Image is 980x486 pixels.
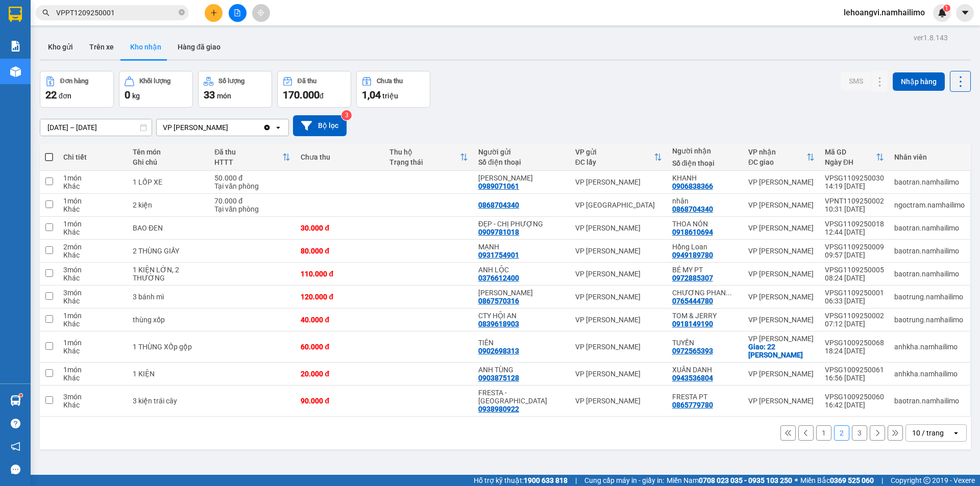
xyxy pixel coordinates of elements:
[10,395,21,406] img: warehouse-icon
[672,289,738,297] div: CHƯƠNG PHAN THIẾT
[825,266,884,274] div: VPSG1109250005
[11,465,20,474] span: message
[40,119,152,136] input: Select a date range.
[825,274,884,282] div: 08:24 [DATE]
[301,247,379,255] div: 80.000 đ
[825,228,884,236] div: 12:44 [DATE]
[672,366,738,374] div: XUÂN DANH
[63,266,122,274] div: 3 món
[133,224,204,232] div: BAO ĐEN
[575,201,662,209] div: VP [GEOGRAPHIC_DATA]
[293,115,347,136] button: Bộ lọc
[377,78,403,85] div: Chưa thu
[133,343,204,351] div: 1 THÙNG XỐp gộp
[575,224,662,232] div: VP [PERSON_NAME]
[218,78,244,85] div: Số lượng
[478,312,565,320] div: CTY HỘI AN
[63,153,122,161] div: Chi tiết
[301,270,379,278] div: 110.000 đ
[214,182,290,190] div: Tại văn phòng
[672,147,738,155] div: Người nhận
[726,289,732,297] span: ...
[301,316,379,324] div: 40.000 đ
[132,92,140,100] span: kg
[894,224,965,232] div: baotran.namhailimo
[914,32,948,43] div: ver 1.8.143
[748,247,815,255] div: VP [PERSON_NAME]
[672,228,713,236] div: 0918610694
[10,66,21,77] img: warehouse-icon
[748,397,815,405] div: VP [PERSON_NAME]
[748,158,806,166] div: ĐC giao
[825,339,884,347] div: VPSG1009250068
[478,374,519,382] div: 0903875128
[56,7,177,18] input: Tìm tên, số ĐT hoặc mã đơn
[40,71,114,108] button: Đơn hàng22đơn
[133,266,204,282] div: 1 KIỆN LỚN, 2 THƯỜNG
[961,8,970,17] span: caret-down
[575,158,654,166] div: ĐC lấy
[63,197,122,205] div: 1 món
[11,442,20,451] span: notification
[667,475,792,486] span: Miền Nam
[384,144,473,171] th: Toggle SortBy
[841,72,871,90] button: SMS
[320,92,324,100] span: đ
[63,251,122,259] div: Khác
[672,320,713,328] div: 0918149190
[63,174,122,182] div: 1 món
[834,425,849,441] button: 2
[263,123,271,132] svg: Clear value
[894,316,965,324] div: baotrung.namhailimo
[825,401,884,409] div: 16:42 [DATE]
[229,122,230,133] input: Selected VP Phan Thiết.
[40,35,81,59] button: Kho gửi
[672,243,738,251] div: Hồng Loan
[214,205,290,213] div: Tại văn phòng
[748,316,815,324] div: VP [PERSON_NAME]
[63,320,122,328] div: Khác
[210,9,217,16] span: plus
[825,347,884,355] div: 18:24 [DATE]
[672,205,713,213] div: 0868704340
[800,475,874,486] span: Miền Bắc
[217,92,231,100] span: món
[825,289,884,297] div: VPSG1109250001
[825,205,884,213] div: 10:31 [DATE]
[672,401,713,409] div: 0865779780
[478,158,565,166] div: Số điện thoại
[63,374,122,382] div: Khác
[575,293,662,301] div: VP [PERSON_NAME]
[478,274,519,282] div: 0376612400
[699,476,792,484] strong: 0708 023 035 - 0935 103 250
[795,478,798,482] span: ⚪️
[214,158,282,166] div: HTTT
[478,174,565,182] div: Ngọc Minh
[820,144,889,171] th: Toggle SortBy
[570,144,667,171] th: Toggle SortBy
[672,312,738,320] div: TOM & JERRY
[672,347,713,355] div: 0972565393
[748,335,815,343] div: VP [PERSON_NAME]
[894,153,965,161] div: Nhân viên
[825,297,884,305] div: 06:33 [DATE]
[10,41,21,52] img: solution-icon
[274,123,282,132] svg: open
[748,270,815,278] div: VP [PERSON_NAME]
[524,476,568,484] strong: 1900 633 818
[575,247,662,255] div: VP [PERSON_NAME]
[575,178,662,186] div: VP [PERSON_NAME]
[133,316,204,324] div: thùng xốp
[133,397,204,405] div: 3 kiện trái cây
[748,343,815,359] div: Giao: 22 Nguyên Hồng
[474,475,568,486] span: Hỗ trợ kỹ thuật:
[214,148,282,156] div: Đã thu
[19,394,22,397] sup: 1
[912,428,944,438] div: 10 / trang
[478,320,519,328] div: 0839618903
[478,243,565,251] div: MẠNH
[63,274,122,282] div: Khác
[478,389,565,405] div: FRESTA - SÀI GÒN
[672,197,738,205] div: nhân
[938,8,947,17] img: icon-new-feature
